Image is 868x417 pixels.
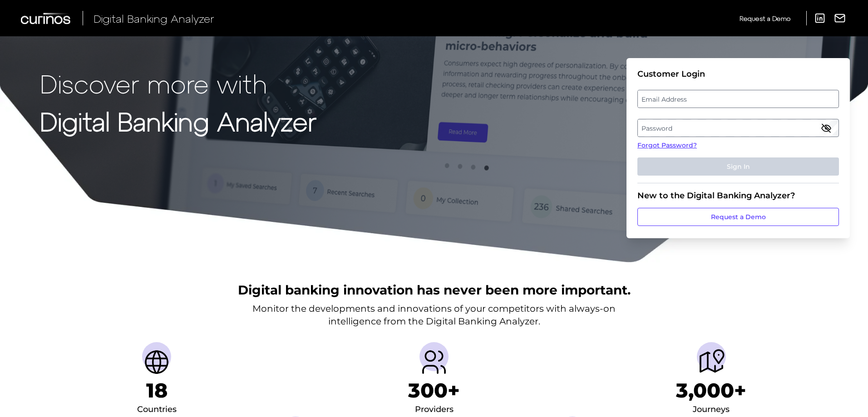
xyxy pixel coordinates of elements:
[94,12,214,25] span: Digital Banking Analyzer
[637,141,839,150] a: Forgot Password?
[146,378,168,402] h1: 18
[137,402,177,417] div: Countries
[638,120,838,136] label: Password
[637,208,839,226] a: Request a Demo
[40,69,316,98] p: Discover more with
[697,348,726,377] img: Journeys
[142,348,171,377] img: Countries
[415,402,454,417] div: Providers
[638,91,838,107] label: Email Address
[21,13,72,24] img: Curinos
[238,281,631,299] h2: Digital banking innovation has never been more important.
[676,378,746,402] h1: 3,000+
[693,402,730,417] div: Journeys
[419,348,449,377] img: Providers
[252,302,616,328] p: Monitor the developments and innovations of your competitors with always-on intelligence from the...
[740,11,790,26] a: Request a Demo
[40,106,316,136] strong: Digital Banking Analyzer
[637,69,839,79] div: Customer Login
[637,157,839,176] button: Sign In
[740,15,790,22] span: Request a Demo
[408,378,460,402] h1: 300+
[637,191,839,201] div: New to the Digital Banking Analyzer?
